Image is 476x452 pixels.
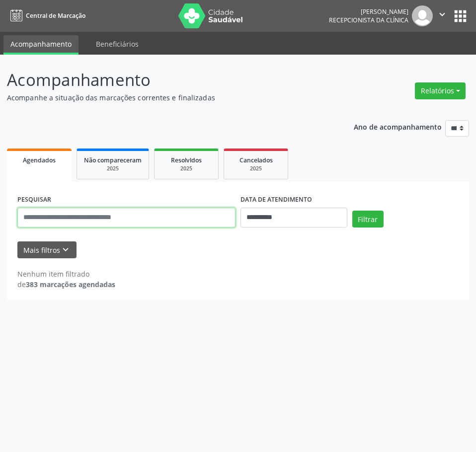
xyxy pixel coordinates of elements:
span: Não compareceram [84,156,142,164]
span: Cancelados [239,156,273,164]
button: Filtrar [352,211,384,227]
span: Agendados [23,156,56,164]
span: Central de Marcação [26,11,85,20]
img: img [412,5,433,26]
div: 2025 [84,165,142,172]
div: 2025 [161,165,211,172]
i:  [437,9,448,20]
div: 2025 [231,165,281,172]
label: DATA DE ATENDIMENTO [240,192,312,208]
button: apps [452,7,469,25]
a: Acompanhamento [3,35,79,55]
div: de [17,279,115,290]
p: Acompanhe a situação das marcações correntes e finalizadas [7,92,330,103]
a: Central de Marcação [7,7,85,24]
p: Acompanhamento [7,68,330,92]
button:  [433,5,452,26]
span: Recepcionista da clínica [329,16,408,24]
p: Ano de acompanhamento [354,120,442,133]
div: [PERSON_NAME] [329,7,408,16]
label: PESQUISAR [17,192,51,208]
i: keyboard_arrow_down [60,244,71,255]
strong: 383 marcações agendadas [26,280,115,289]
button: Relatórios [415,82,466,99]
button: Mais filtroskeyboard_arrow_down [17,241,77,259]
div: Nenhum item filtrado [17,269,115,279]
a: Beneficiários [89,35,146,53]
span: Resolvidos [171,156,202,164]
